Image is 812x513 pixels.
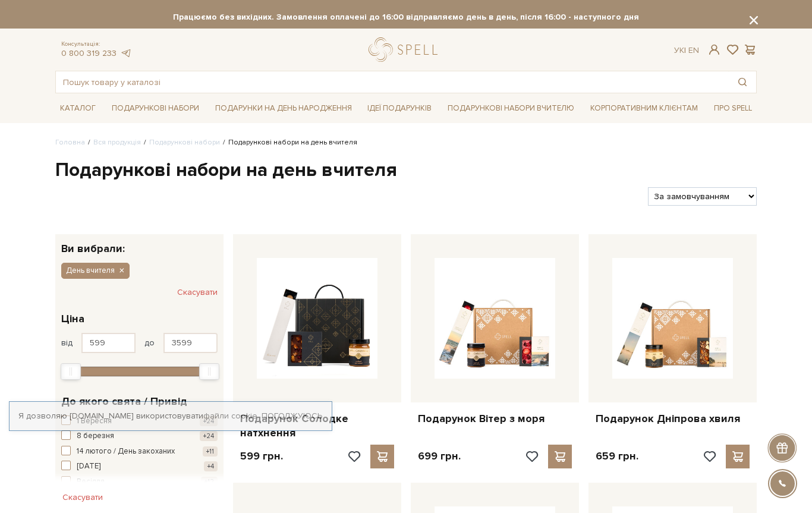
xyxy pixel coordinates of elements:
span: [DATE] [77,461,100,473]
h1: Подарункові набори на день вчителя [55,158,757,183]
p: 699 грн. [418,449,461,463]
input: Пошук товару у каталозі [56,71,729,93]
a: logo [369,37,443,62]
a: Каталог [55,99,100,118]
a: Подарунок Дніпрова хвиля [596,412,750,426]
a: Подарункові набори [107,99,204,118]
a: 0 800 319 233 [61,48,117,58]
span: Весілля [77,476,105,488]
span: 14 лютого / День закоханих [77,446,175,458]
div: Ук [674,45,699,56]
span: День вчителя [66,265,115,276]
a: Подарункові набори [149,138,220,147]
span: Консультація: [61,40,131,48]
button: Весілля +12 [61,476,218,488]
div: Я дозволяю [DOMAIN_NAME] використовувати [10,411,332,421]
button: День вчителя [61,263,130,278]
input: Ціна [81,333,136,353]
p: 659 грн. [596,449,638,463]
span: 8 березня [77,430,114,442]
a: Подарунки на День народження [210,99,357,118]
a: telegram [119,48,131,58]
span: +12 [201,477,218,487]
span: Ціна [61,311,84,327]
input: Ціна [163,333,218,353]
a: Про Spell [709,99,757,118]
a: файли cookie [203,411,257,421]
p: 599 грн. [240,449,283,463]
span: +4 [204,461,218,471]
a: Погоджуюсь [262,411,322,421]
span: +24 [200,431,218,441]
div: Max [199,363,219,380]
span: від [61,338,73,348]
li: Подарункові набори на день вчителя [220,137,357,148]
div: Min [61,363,81,380]
a: Ідеї подарунків [363,99,436,118]
a: Подарунок Вітер з моря [418,412,572,426]
button: [DATE] +4 [61,461,218,473]
span: | [684,45,686,55]
a: Подарункові набори Вчителю [443,98,579,118]
button: Скасувати [55,488,110,507]
a: Вся продукція [93,138,141,147]
div: Ви вибрали: [55,234,224,254]
button: Пошук товару у каталозі [729,71,756,93]
span: до [144,338,155,348]
span: +11 [203,446,218,457]
button: 14 лютого / День закоханих +11 [61,446,218,458]
strong: Працюємо без вихідних. Замовлення оплачені до 16:00 відправляємо день в день, після 16:00 - насту... [55,12,757,23]
a: En [688,45,699,55]
a: Корпоративним клієнтам [586,99,703,118]
button: 8 березня +24 [61,430,218,442]
span: До якого свята / Привід [61,394,187,410]
a: Головна [55,138,85,147]
button: Скасувати [177,283,218,302]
